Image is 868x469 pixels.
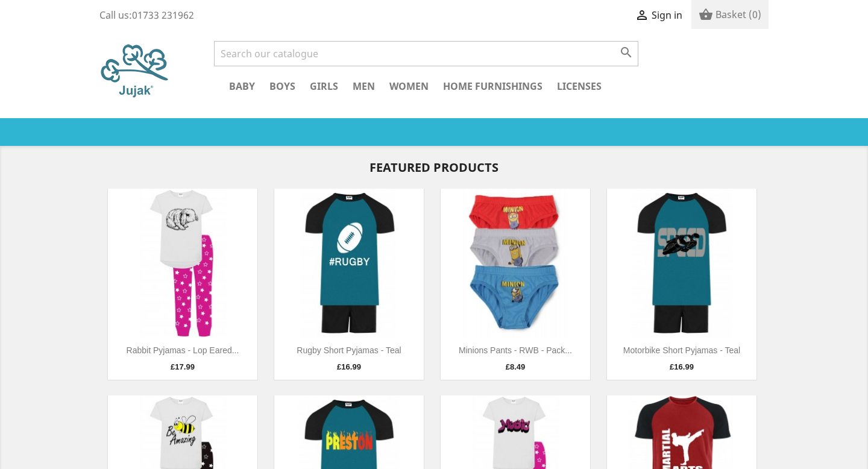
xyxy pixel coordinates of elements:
img: Rugby Short Pyjamas - Teal [274,189,424,338]
i: shopping_basket [699,8,713,23]
a: Rabbit Pyjamas - Lop Eared... [127,345,239,355]
a: Rugby Short Pyjamas - Teal [297,345,401,355]
i:  [619,45,634,60]
span: Sign in [652,8,682,22]
a:  Sign in [635,8,682,22]
a: Men [347,78,381,96]
span: 01733 231962 [132,8,194,22]
a: Home Furnishings [437,78,549,96]
a: Girls [304,78,344,96]
a: Motorbike Short Pyjamas - Teal [623,345,740,355]
span: £17.99 [171,362,195,371]
span: £16.99 [337,362,361,371]
button:  [615,45,637,60]
i:  [635,9,649,24]
span: Basket [715,8,746,21]
img: Motorbike Short Pyjamas - Teal [607,189,756,338]
a: Boys [263,78,301,96]
span: £8.49 [506,362,526,371]
div: Call us: [99,9,194,21]
a: Women [383,78,435,96]
img: Jujak [99,41,173,101]
span: £16.99 [670,362,694,371]
img: Rabbit Pyjamas - Lop Eared... [108,189,257,338]
input: Search [214,41,638,66]
h2: Featured Products [99,161,769,174]
a: Minions Pants - RWB - Pack... [459,345,572,355]
a: Baby [223,78,261,96]
span: (0) [749,8,761,21]
a: Licenses [551,78,608,96]
img: Minions Pants - RWB - Pack... [441,189,590,338]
